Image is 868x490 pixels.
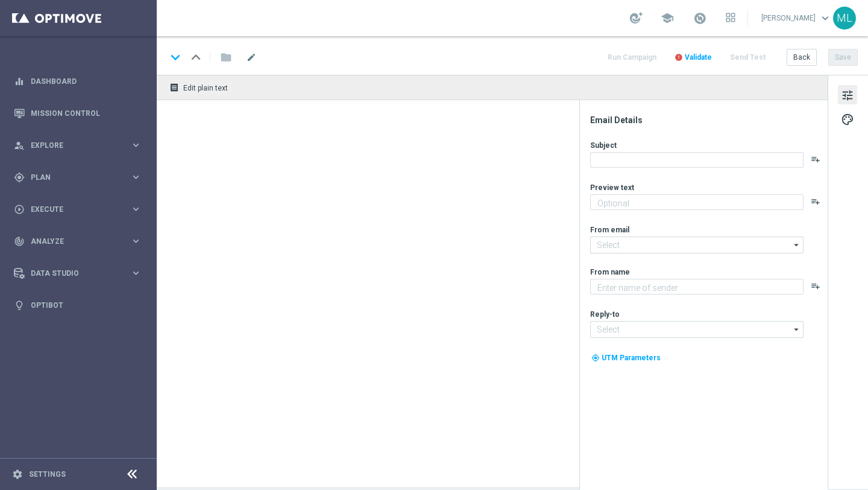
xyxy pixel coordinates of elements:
[130,171,142,183] i: keyboard_arrow_right
[14,236,130,247] div: Analyze
[675,53,683,62] i: error
[13,173,142,182] button: gps_fixed Plan keyboard_arrow_right
[838,85,857,104] button: tune
[811,154,820,164] button: playlist_add
[590,141,617,150] label: Subject
[14,76,25,87] i: equalizer
[590,115,826,126] div: Email Details
[130,235,142,247] i: keyboard_arrow_right
[130,203,142,215] i: keyboard_arrow_right
[673,49,714,66] button: error Validate
[31,174,130,181] span: Plan
[828,49,858,66] button: Save
[811,197,820,206] button: playlist_add
[791,322,803,337] i: arrow_drop_down
[12,469,23,480] i: settings
[14,236,25,247] i: track_changes
[661,11,674,25] span: school
[841,87,854,103] span: tune
[31,270,130,277] span: Data Studio
[169,83,179,92] i: receipt
[31,289,142,321] a: Optibot
[590,310,620,319] label: Reply-to
[31,206,130,213] span: Execute
[14,268,130,279] div: Data Studio
[811,281,820,291] button: playlist_add
[14,204,130,215] div: Execute
[14,65,142,97] div: Dashboard
[31,65,142,97] a: Dashboard
[14,140,25,151] i: person_search
[31,238,130,245] span: Analyze
[590,267,630,277] label: From name
[31,97,142,129] a: Mission Control
[166,48,184,66] i: keyboard_arrow_down
[833,7,856,30] div: ML
[13,77,142,86] button: equalizer Dashboard
[13,109,142,118] button: Mission Control
[13,237,142,246] button: track_changes Analyze keyboard_arrow_right
[602,354,661,362] span: UTM Parameters
[130,139,142,151] i: keyboard_arrow_right
[819,11,832,25] span: keyboard_arrow_down
[590,183,634,192] label: Preview text
[31,142,130,149] span: Explore
[14,172,130,183] div: Plan
[14,172,25,183] i: gps_fixed
[14,300,25,311] i: lightbulb
[685,53,712,62] span: Validate
[590,237,804,253] input: Select
[13,269,142,278] button: Data Studio keyboard_arrow_right
[166,80,233,95] button: receipt Edit plain text
[13,141,142,150] button: person_search Explore keyboard_arrow_right
[246,52,257,63] span: mode_edit
[590,225,629,235] label: From email
[787,49,817,66] button: Back
[29,471,66,478] a: Settings
[13,205,142,214] button: play_circle_outline Execute keyboard_arrow_right
[838,109,857,129] button: palette
[841,112,854,127] span: palette
[130,267,142,279] i: keyboard_arrow_right
[590,351,662,364] button: my_location UTM Parameters
[14,289,142,321] div: Optibot
[760,9,833,27] a: [PERSON_NAME]keyboard_arrow_down
[14,204,25,215] i: play_circle_outline
[791,237,803,253] i: arrow_drop_down
[591,354,600,362] i: my_location
[13,301,142,310] button: lightbulb Optibot
[590,321,804,338] input: Select
[183,84,228,92] span: Edit plain text
[14,140,130,151] div: Explore
[14,97,142,129] div: Mission Control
